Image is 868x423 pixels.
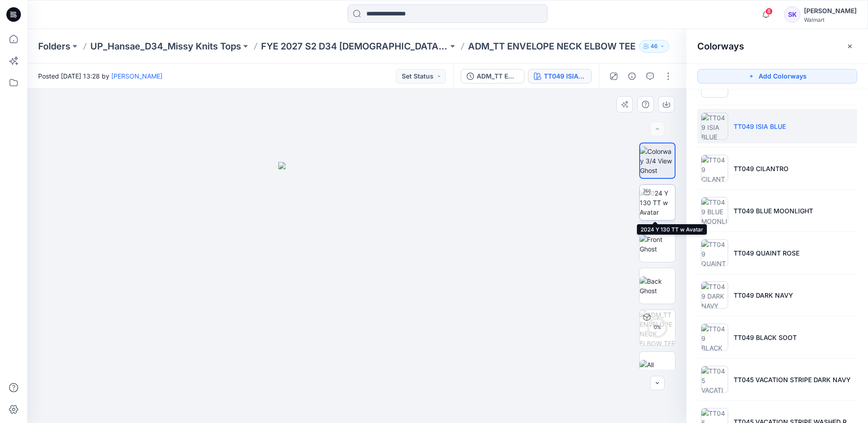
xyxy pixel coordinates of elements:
button: TT049 ISIA BLUE [528,69,592,84]
a: [PERSON_NAME] [111,72,163,80]
p: TT049 DARK NAVY [734,290,793,300]
span: 8 [765,8,773,15]
a: FYE 2027 S2 D34 [DEMOGRAPHIC_DATA] Tops - Hansae [261,40,448,53]
img: TT049 CILANTRO [701,155,728,182]
div: 0 % [646,324,668,331]
p: TT049 ISIA BLUE [734,122,786,131]
img: ADM_TT ENVELOPE NECK ELBOW TEE TT049 ISIA BLUE [640,310,675,345]
img: Front Ghost [640,235,675,254]
p: TT045 VACATION STRIPE DARK NAVY [734,375,851,384]
img: TT045 VACATION STRIPE DARK NAVY [701,366,728,393]
img: Back Ghost [640,276,675,295]
img: TT049 BLACK SOOT [701,324,728,351]
div: [PERSON_NAME] [804,5,857,16]
a: UP_Hansae_D34_Missy Knits Tops [90,40,241,53]
button: Details [625,69,639,84]
img: TT049 ISIA BLUE [701,113,728,140]
div: Walmart [804,16,857,23]
span: Posted [DATE] 13:28 by [38,71,163,81]
button: ADM_TT ENVELOPE NECK ELBOW TEE [461,69,524,84]
button: 46 [639,40,669,53]
p: ADM_TT ENVELOPE NECK ELBOW TEE [468,40,636,53]
img: TT049 DARK NAVY [701,281,728,309]
img: Colorway 3/4 View Ghost [640,147,675,175]
img: TT049 BLUE MOONLIGHT [701,197,728,224]
div: SK [784,6,800,23]
p: 46 [651,41,658,51]
p: TT049 BLUE MOONLIGHT [734,206,813,216]
img: eyJhbGciOiJIUzI1NiIsImtpZCI6IjAiLCJzbHQiOiJzZXMiLCJ0eXAiOiJKV1QifQ.eyJkYXRhIjp7InR5cGUiOiJzdG9yYW... [278,162,435,423]
h2: Colorways [697,41,744,52]
p: TT049 BLACK SOOT [734,333,797,342]
div: TT049 ISIA BLUE [544,71,586,81]
img: TT049 QUAINT ROSE [701,239,728,266]
button: Add Colorways [697,69,857,84]
img: 2024 Y 130 TT w Avatar [640,188,675,217]
div: ADM_TT ENVELOPE NECK ELBOW TEE [477,71,518,81]
p: TT049 QUAINT ROSE [734,248,799,258]
img: All colorways [640,360,675,379]
a: Folders [38,40,70,53]
p: TT049 CILANTRO [734,164,789,173]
